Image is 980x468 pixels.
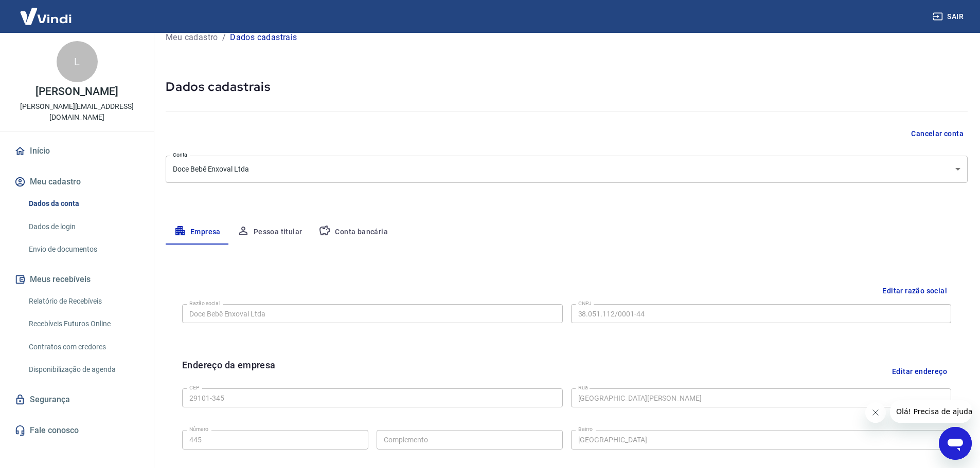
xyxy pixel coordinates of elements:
p: [PERSON_NAME][EMAIL_ADDRESS][DOMAIN_NAME] [8,101,146,123]
a: Contratos com credores [25,336,141,358]
button: Pessoa titular [229,220,311,245]
button: Meu cadastro [12,171,141,193]
h5: Dados cadastrais [166,79,968,95]
iframe: Botão para abrir a janela de mensagens [939,427,972,460]
a: Recebíveis Futuros Online [25,313,141,334]
button: Cancelar conta [907,124,968,143]
a: Meu cadastro [166,31,218,44]
label: Rua [578,384,588,391]
a: Início [12,140,141,162]
a: Segurança [12,388,141,411]
label: Número [189,425,208,433]
button: Conta bancária [310,220,396,245]
a: Fale conosco [12,419,141,442]
button: Meus recebíveis [12,268,141,291]
p: [PERSON_NAME] [35,86,118,97]
p: / [222,31,226,44]
img: Vindi [12,1,79,32]
a: Dados da conta [25,193,141,214]
a: Disponibilização de agenda [25,359,141,380]
a: Relatório de Recebíveis [25,291,141,312]
h6: Endereço da empresa [182,358,276,384]
button: Editar endereço [888,358,951,384]
div: Doce Bebê Enxoval Ltda [166,156,968,183]
button: Editar razão social [878,282,951,301]
iframe: Fechar mensagem [865,402,886,423]
label: CEP [189,384,199,391]
label: Bairro [578,425,593,433]
a: Envio de documentos [25,239,141,260]
p: Dados cadastrais [230,31,297,44]
button: Sair [931,7,968,26]
button: Empresa [166,220,229,245]
a: Dados de login [25,216,141,237]
span: Olá! Precisa de ajuda? [6,7,86,15]
iframe: Mensagem da empresa [890,400,972,423]
label: CNPJ [578,299,592,307]
label: Conta [173,151,187,159]
label: Razão social [189,299,220,307]
div: L [57,41,98,82]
